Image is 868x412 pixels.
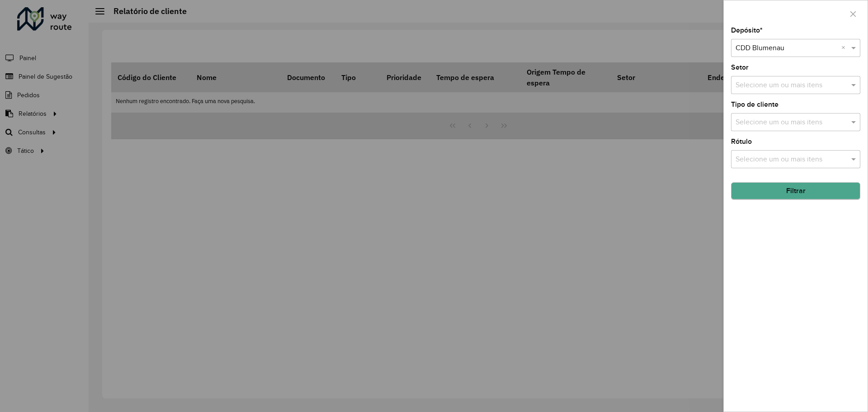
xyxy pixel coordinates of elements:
[731,136,752,147] label: Rótulo
[841,43,849,53] span: Clear all
[731,182,860,199] button: Filtrar
[731,25,763,36] label: Depósito
[731,99,778,110] label: Tipo de cliente
[731,62,749,73] label: Setor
